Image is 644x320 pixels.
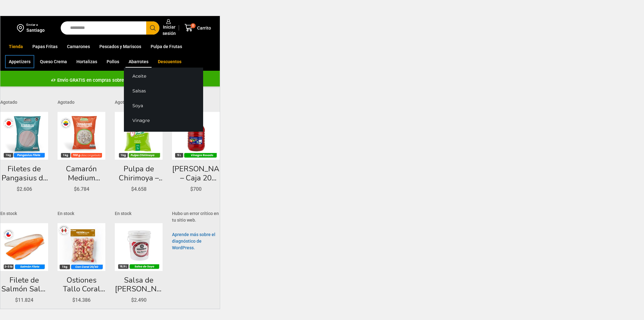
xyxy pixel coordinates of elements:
[124,114,203,126] a: Vinagre
[124,70,203,82] a: Aceite
[131,186,134,192] span: $
[72,297,91,303] bdi: 14.386
[17,23,26,33] img: address-field-icon.svg
[172,232,215,250] a: Aprende más sobre el diagnóstico de WordPress.
[115,276,163,294] a: Salsa de [PERSON_NAME] – Balde 18.9 litros
[74,186,77,192] span: $
[15,297,33,303] bdi: 11.824
[115,99,163,106] p: Agotado
[0,210,48,217] p: En stock
[124,85,203,97] a: Salsas
[58,164,105,183] a: Camarón Medium [PERSON_NAME] sin Vena – Silver – Caja 10 kg
[124,100,203,111] a: Soya
[6,41,26,52] a: Tienda
[147,41,185,52] a: Pulpa de Frutas
[0,276,48,294] a: Filete de Salmón Salar 2-3 lb – Super Prime – Caja 10 kg
[115,164,163,183] a: Pulpa de Chirimoya – Caja 10 kg
[96,41,144,52] a: Pescados y Mariscos
[64,41,93,52] a: Camarones
[190,186,202,192] bdi: 700
[190,186,193,192] span: $
[172,210,220,223] p: Hubo un error crítico en tu sitio web.
[73,56,100,68] a: Hortalizas
[131,297,147,303] bdi: 2.490
[29,41,61,52] a: Papas Fritas
[182,20,214,35] a: 0 Carrito
[155,56,185,68] a: Descuentos
[58,276,105,294] a: Ostiones Tallo Coral Peruano 30/40 – Caja 10 kg
[17,186,32,192] bdi: 2.606
[196,25,211,31] span: Carrito
[191,23,196,28] span: 0
[125,56,152,68] a: Abarrotes
[37,56,70,68] a: Queso Crema
[159,16,176,40] a: Iniciar sesión
[26,27,45,33] div: Santiago
[6,56,34,68] a: Appetizers
[58,99,105,106] p: Agotado
[74,186,89,192] bdi: 6.784
[0,164,48,183] a: Filetes de Pangasius de 170 a 220 gr – Gold – Caja 10 kg
[0,99,48,106] p: Agotado
[58,210,105,217] p: En stock
[17,186,19,192] span: $
[146,21,159,35] button: Search button
[172,164,220,183] a: [PERSON_NAME] – Caja 20 litros
[72,297,75,303] span: $
[131,297,134,303] span: $
[131,186,147,192] bdi: 4.658
[26,23,45,27] div: Enviar a
[161,24,176,36] span: Iniciar sesión
[15,297,18,303] span: $
[103,56,122,68] a: Pollos
[115,210,163,217] p: En stock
